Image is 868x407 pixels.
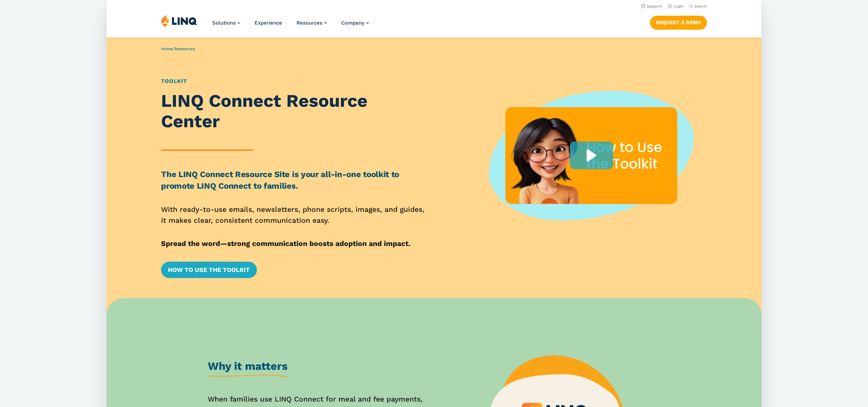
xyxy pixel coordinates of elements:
a: Login [668,4,684,9]
span: Search [694,4,707,9]
nav: Utility Navigation [106,2,762,10]
a: Home [161,46,173,51]
p: With ready-to-use emails, newsletters, phone scripts, images, and guides, it makes clear, consist... [161,204,426,226]
span: Resources [296,20,322,26]
a: Resources [296,20,327,26]
nav: Button Navigation [650,14,707,29]
a: Company [341,20,369,26]
strong: Why it matters [208,360,288,373]
span: Solutions [212,20,236,26]
a: Experience [255,20,282,26]
a: Solutions [212,20,240,26]
img: LINQ | K‑12 Software [161,14,197,27]
a: Support [641,4,662,9]
a: Resources [174,46,195,51]
span: Company [341,20,364,26]
a: Toolkit [161,78,187,84]
button: Open Search Bar [689,4,707,9]
nav: Primary Navigation [212,14,369,37]
strong: Spread the word—strong communication boosts adoption and impact. [161,239,410,248]
h1: LINQ Connect Resource Center [161,91,426,132]
a: How to Use the Toolkit [161,262,257,278]
span: / [161,46,195,51]
strong: The LINQ Connect Resource Site is your all-in-one toolkit to promote LINQ Connect to families. [161,170,399,191]
div: Play [570,142,613,169]
a: Request a Demo [650,16,707,29]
